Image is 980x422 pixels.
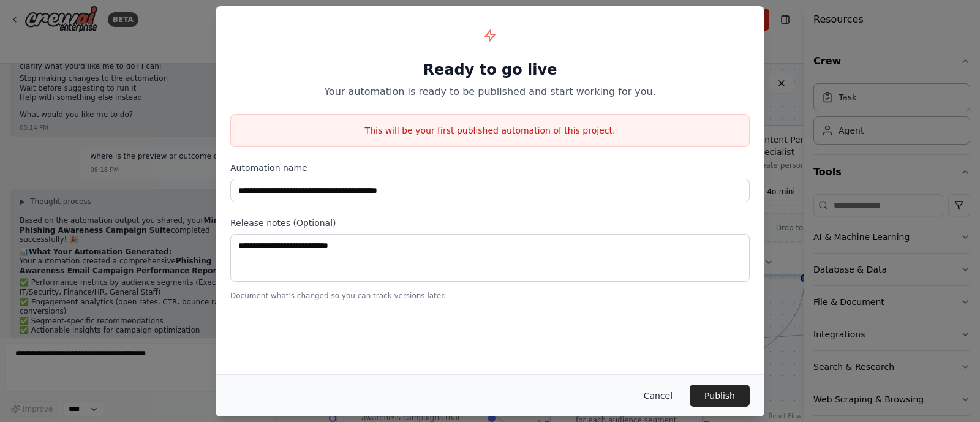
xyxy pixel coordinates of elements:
[634,385,682,407] button: Cancel
[230,85,750,99] p: Your automation is ready to be published and start working for you.
[690,385,750,407] button: Publish
[230,217,750,229] label: Release notes (Optional)
[230,291,750,301] p: Document what's changed so you can track versions later.
[231,124,749,137] p: This will be your first published automation of this project.
[230,162,750,174] label: Automation name
[230,60,750,80] h1: Ready to go live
